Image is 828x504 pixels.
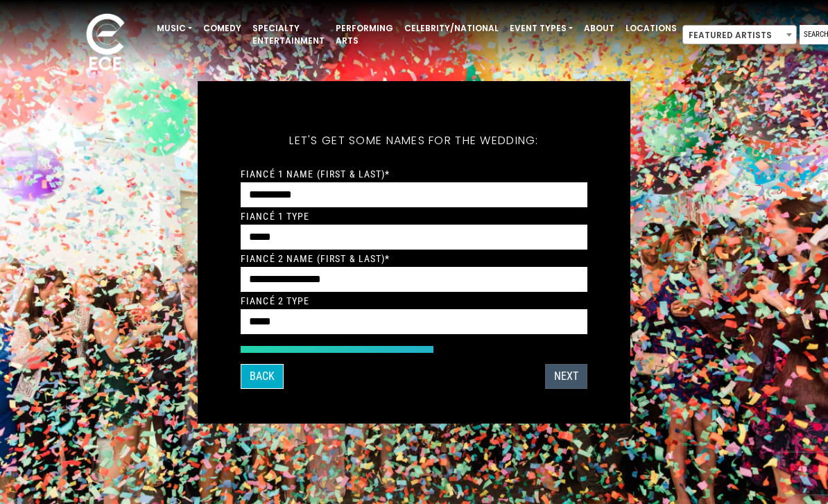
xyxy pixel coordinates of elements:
[241,295,310,307] label: Fiancé 2 Type
[545,364,587,389] button: Next
[241,364,284,389] button: Back
[71,10,140,77] img: ece_new_logo_whitev2-1.png
[578,17,620,40] a: About
[241,168,390,180] label: Fiancé 1 Name (First & Last)*
[241,252,390,265] label: Fiancé 2 Name (First & Last)*
[241,210,310,223] label: Fiancé 1 Type
[504,17,578,40] a: Event Types
[682,25,797,44] span: Featured Artists
[198,17,247,40] a: Comedy
[620,17,682,40] a: Locations
[151,17,198,40] a: Music
[399,17,504,40] a: Celebrity/National
[330,17,399,53] a: Performing Arts
[247,17,330,53] a: Specialty Entertainment
[683,26,796,45] span: Featured Artists
[241,116,587,166] h5: Let's get some names for the wedding:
